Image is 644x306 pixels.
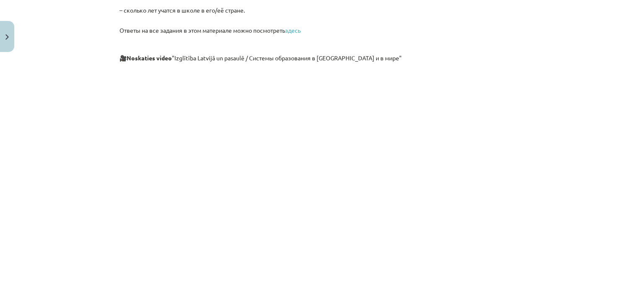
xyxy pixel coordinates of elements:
[119,54,525,62] p: 🎥 "Izglītība Latvijā un pasaulē / Системы образования в [GEOGRAPHIC_DATA] и в мире"
[119,6,525,15] p: – сколько лет учатся в школе в его/её стране.
[5,34,9,40] img: icon-close-lesson-0947bae3869378f0d4975bcd49f059093ad1ed9edebbc8119c70593378902aed.svg
[119,20,525,35] p: Ответы на все задания в этом материале можно посмотреть
[127,54,172,62] b: Noskaties video
[285,26,301,34] a: здесь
